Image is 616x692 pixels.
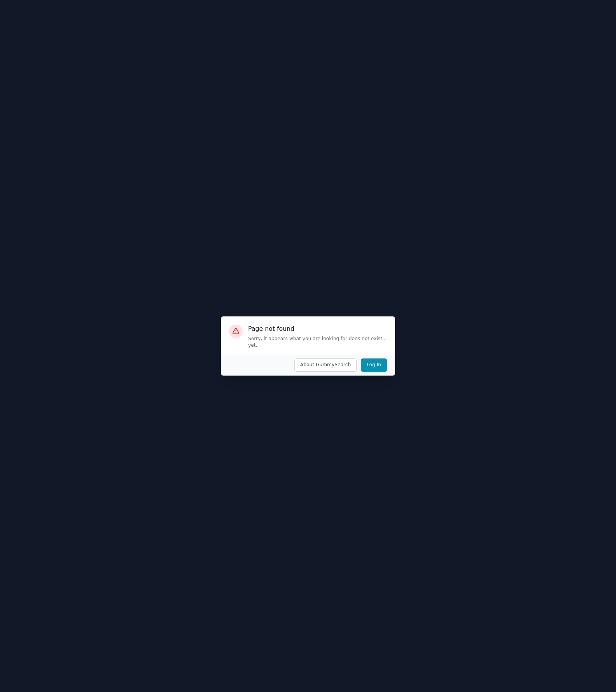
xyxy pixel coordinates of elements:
[290,358,357,372] a: About GummySearch
[357,358,387,372] a: Log In
[294,358,357,372] button: About GummySearch
[361,358,387,372] button: Log In
[248,335,387,349] p: Sorry, it appears what you are looking for does not exist... yet.
[248,325,387,333] h3: Page not found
